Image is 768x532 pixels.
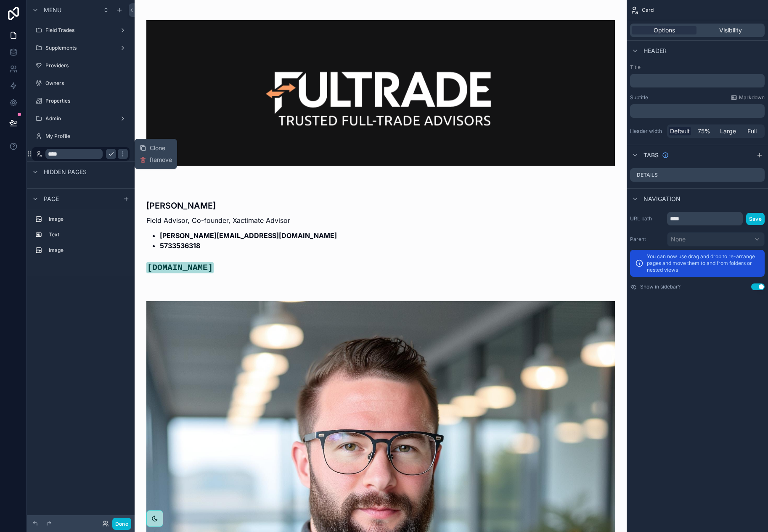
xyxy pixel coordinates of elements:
[150,144,165,152] span: Clone
[45,133,128,140] label: My Profile
[630,104,765,118] div: scrollable content
[644,151,659,159] span: Tabs
[654,26,675,34] span: Options
[45,115,116,122] label: Admin
[32,77,130,90] a: Owners
[32,24,130,37] a: Field Trades
[637,172,658,178] label: Details
[630,236,664,243] label: Parent
[45,98,128,104] label: Properties
[644,195,681,203] span: Navigation
[44,168,87,176] span: Hidden pages
[720,127,736,135] span: Large
[630,64,765,71] label: Title
[32,59,130,72] a: Providers
[44,195,59,203] span: Page
[45,27,116,34] label: Field Trades
[746,213,765,225] button: Save
[670,127,690,135] span: Default
[719,26,742,34] span: Visibility
[45,45,116,51] label: Supplements
[644,47,667,55] span: Header
[45,80,128,87] label: Owners
[44,6,61,14] span: Menu
[32,130,130,143] a: My Profile
[747,127,757,135] span: Full
[647,253,760,273] p: You can now use drag and drop to re-arrange pages and move them to and from folders or nested views
[140,144,172,152] button: Clone
[32,112,130,125] a: Admin
[630,215,664,222] label: URL path
[32,94,130,108] a: Properties
[739,94,765,101] span: Markdown
[27,209,135,265] div: scrollable content
[49,247,126,254] label: Image
[667,232,765,246] button: None
[112,518,131,530] button: Done
[640,283,681,290] label: Show in sidebar?
[140,156,172,164] button: Remove
[630,128,664,135] label: Header width
[150,156,172,164] span: Remove
[49,216,126,222] label: Image
[642,7,654,13] span: Card
[630,94,648,101] label: Subtitle
[630,74,765,87] div: scrollable content
[671,235,686,244] span: None
[32,41,130,55] a: Supplements
[698,127,710,135] span: 75%
[45,62,128,69] label: Providers
[731,94,765,101] a: Markdown
[49,231,126,238] label: Text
